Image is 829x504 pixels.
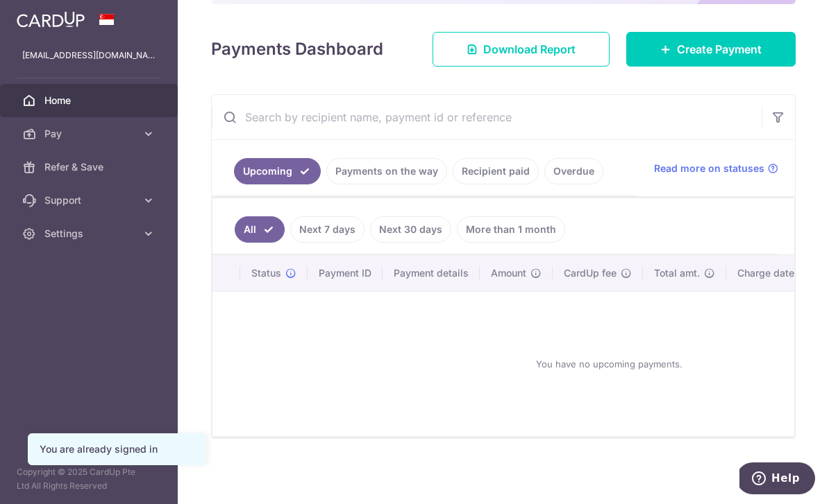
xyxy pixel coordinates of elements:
[739,462,815,497] iframe: Opens a widget where you can find more information
[626,32,796,67] a: Create Payment
[457,216,565,243] a: More than 1 month
[737,266,794,280] span: Charge date
[44,160,136,174] span: Refer & Save
[44,94,136,107] span: Home
[290,216,365,243] a: Next 7 days
[308,255,383,291] th: Payment ID
[654,162,778,175] a: Read more on statuses
[44,193,136,207] span: Support
[212,95,762,139] input: Search by recipient name, payment id or reference
[564,266,617,280] span: CardUp fee
[677,41,762,58] span: Create Payment
[40,442,194,456] div: You are already signed in
[235,216,285,243] a: All
[234,158,321,184] a: Upcoming
[433,32,610,67] a: Download Report
[483,41,576,58] span: Download Report
[654,162,764,175] span: Read more on statuses
[491,266,526,280] span: Amount
[654,266,700,280] span: Total amt.
[251,266,281,280] span: Status
[383,255,480,291] th: Payment details
[370,216,451,243] a: Next 30 days
[453,158,539,184] a: Recipient paid
[44,227,136,241] span: Settings
[211,37,383,62] h4: Payments Dashboard
[326,158,447,184] a: Payments on the way
[544,158,603,184] a: Overdue
[22,49,156,62] p: [EMAIL_ADDRESS][DOMAIN_NAME]
[17,11,85,28] img: CardUp
[44,127,136,141] span: Pay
